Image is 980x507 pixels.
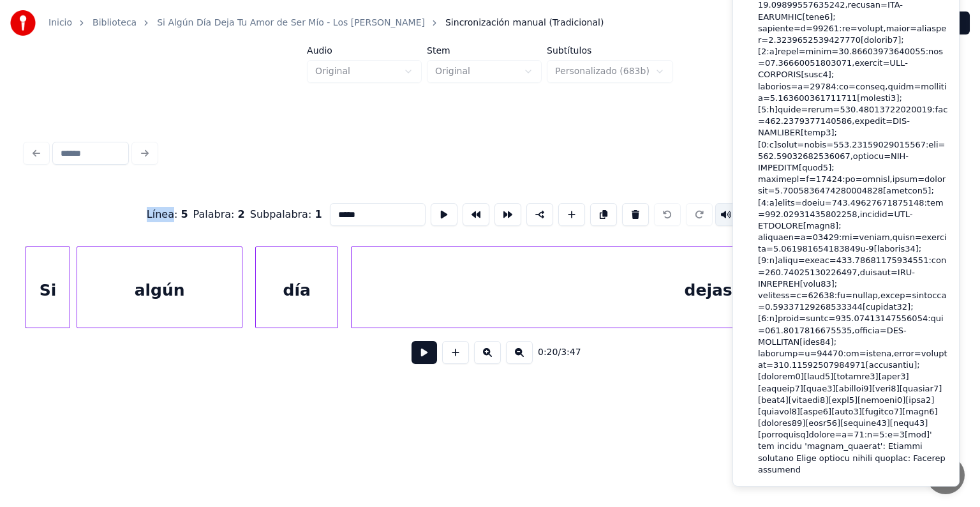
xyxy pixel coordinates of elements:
[93,17,137,29] a: Biblioteca
[250,207,322,222] div: Subpalabra :
[147,207,188,222] div: Línea :
[715,203,839,226] button: Toggle
[445,17,604,29] span: Sincronización manual (Tradicional)
[10,10,36,36] img: youka
[315,208,322,220] span: 1
[427,46,542,55] label: Stem
[193,207,245,222] div: Palabra :
[307,46,422,55] label: Audio
[538,346,558,359] span: 0:20
[561,346,581,359] span: 3:47
[538,346,568,359] div: /
[48,17,604,29] nav: breadcrumb
[238,208,245,220] span: 2
[48,17,72,29] a: Inicio
[157,17,425,29] a: Si Algún Día Deja Tu Amor de Ser Mío - Los [PERSON_NAME]
[547,46,673,55] label: Subtítulos
[181,208,188,220] span: 5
